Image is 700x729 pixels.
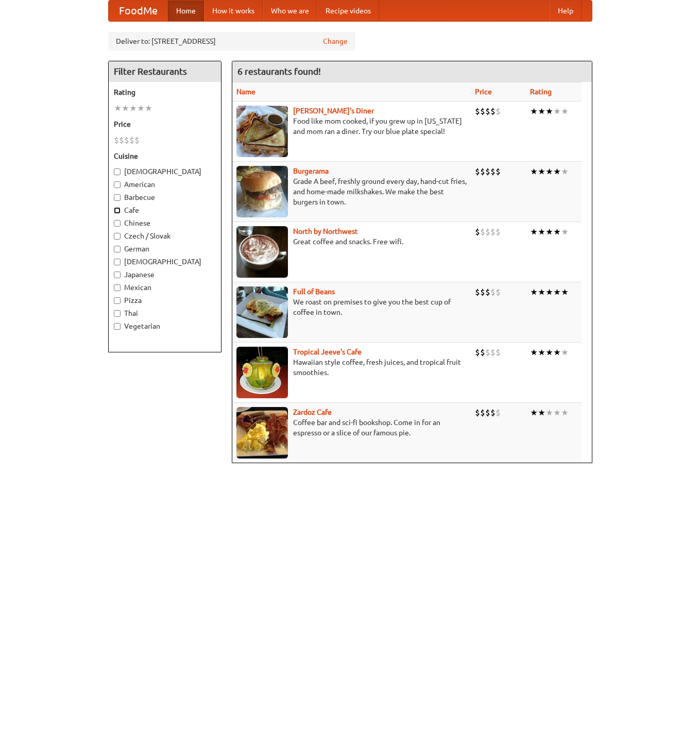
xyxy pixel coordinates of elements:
[293,408,332,416] b: Zardoz Cafe
[122,103,129,114] li: ★
[237,66,321,76] ng-pluralize: 6 restaurants found!
[490,286,496,298] li: $
[293,348,362,356] a: Tropical Jeeve's Cafe
[496,226,501,238] li: $
[114,103,122,114] li: ★
[114,295,216,306] label: Pizza
[485,226,490,238] li: $
[553,286,561,298] li: ★
[114,207,121,214] input: Cafe
[236,88,255,96] a: Name
[236,347,288,398] img: jeeves.jpg
[114,308,216,318] label: Thai
[496,166,501,177] li: $
[129,103,137,114] li: ★
[114,257,216,267] label: [DEMOGRAPHIC_DATA]
[561,347,569,358] li: ★
[263,1,317,21] a: Who we are
[114,179,216,190] label: American
[236,166,288,217] img: burgerama.jpg
[236,407,288,459] img: zardoz.jpg
[114,246,121,252] input: German
[114,282,216,293] label: Mexican
[168,1,204,21] a: Home
[236,176,467,207] p: Grade A beef, freshly ground every day, hand-cut fries, and home-made milkshakes. We make the bes...
[530,88,552,96] a: Rating
[114,231,216,241] label: Czech / Slovak
[530,166,538,177] li: ★
[114,233,121,240] input: Czech / Slovak
[236,116,467,137] p: Food like mom cooked, if you grew up in [US_STATE] and mom ran a diner. Try our blue plate special!
[550,1,582,21] a: Help
[114,87,216,97] h5: Rating
[124,134,129,146] li: $
[114,269,216,280] label: Japanese
[293,107,374,115] a: [PERSON_NAME]'s Diner
[496,347,501,358] li: $
[561,166,569,177] li: ★
[496,106,501,117] li: $
[475,407,480,418] li: $
[490,407,496,418] li: $
[553,226,561,238] li: ★
[137,103,145,114] li: ★
[236,286,288,338] img: beans.jpg
[530,407,538,418] li: ★
[475,88,492,96] a: Price
[530,347,538,358] li: ★
[545,286,553,298] li: ★
[114,218,216,228] label: Chinese
[114,310,121,317] input: Thai
[475,226,480,238] li: $
[293,287,335,296] b: Full of Beans
[475,347,480,358] li: $
[538,347,545,358] li: ★
[545,407,553,418] li: ★
[114,119,216,129] h5: Price
[114,272,121,278] input: Japanese
[553,106,561,117] li: ★
[530,226,538,238] li: ★
[561,226,569,238] li: ★
[480,106,485,117] li: $
[538,407,545,418] li: ★
[538,286,545,298] li: ★
[114,192,216,202] label: Barbecue
[114,244,216,254] label: German
[114,181,121,188] input: American
[496,286,501,298] li: $
[114,323,121,330] input: Vegetarian
[561,407,569,418] li: ★
[114,297,121,304] input: Pizza
[204,1,263,21] a: How it works
[114,284,121,291] input: Mexican
[134,134,140,146] li: $
[293,167,329,175] a: Burgerama
[236,236,467,247] p: Great coffee and snacks. Free wifi.
[561,106,569,117] li: ★
[323,36,348,46] a: Change
[475,166,480,177] li: $
[480,286,485,298] li: $
[561,286,569,298] li: ★
[114,259,121,265] input: [DEMOGRAPHIC_DATA]
[236,417,467,438] p: Coffee bar and sci-fi bookshop. Come in for an espresso or a slice of our famous pie.
[530,286,538,298] li: ★
[553,347,561,358] li: ★
[114,194,121,201] input: Barbecue
[114,166,216,177] label: [DEMOGRAPHIC_DATA]
[114,151,216,161] h5: Cuisine
[114,205,216,215] label: Cafe
[538,166,545,177] li: ★
[545,347,553,358] li: ★
[480,347,485,358] li: $
[114,321,216,331] label: Vegetarian
[480,166,485,177] li: $
[114,168,121,175] input: [DEMOGRAPHIC_DATA]
[119,134,124,146] li: $
[545,106,553,117] li: ★
[490,226,496,238] li: $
